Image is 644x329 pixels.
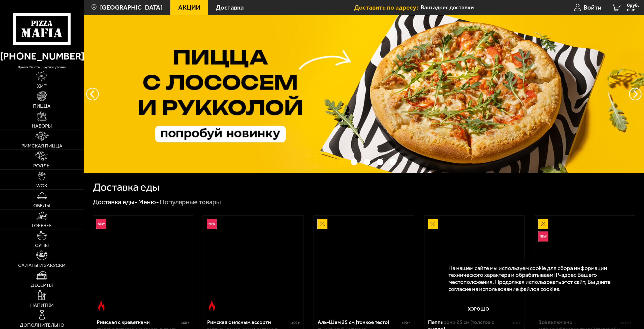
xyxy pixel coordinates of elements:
img: Новинка [96,219,106,229]
button: Хорошо [448,299,509,319]
div: Римская с креветками [97,319,180,325]
div: Популярные товары [160,198,221,206]
span: Войти [584,4,601,11]
img: Акционный [538,219,548,229]
span: 0 руб. [627,3,639,8]
span: Напитки [30,303,54,308]
span: 390 г [402,321,410,325]
button: точки переключения [390,159,396,165]
a: Доставка еды- [93,198,137,206]
button: точки переключения [364,159,371,165]
span: Дополнительно [20,323,64,328]
a: АкционныйПепперони 25 см (толстое с сыром) [424,216,524,314]
a: АкционныйНовинкаВсё включено [535,216,635,314]
span: 360 г [181,321,189,325]
h1: Доставка еды [93,182,160,193]
span: Салаты и закуски [18,263,66,268]
span: Пицца [33,104,51,109]
img: Острое блюдо [96,301,106,311]
button: предыдущий [629,88,641,100]
span: WOK [36,183,47,188]
span: Хит [37,84,47,89]
p: На нашем сайте мы используем cookie для сбора информации технического характера и обрабатываем IP... [448,265,625,292]
img: Острое блюдо [207,301,217,311]
span: Акции [178,4,200,11]
input: Ваш адрес доставки [421,3,549,12]
button: точки переключения [338,159,345,165]
span: Десерты [31,283,53,288]
span: Супы [35,243,49,248]
span: Горячее [32,223,52,228]
button: точки переключения [351,159,357,165]
img: Акционный [317,219,327,229]
button: точки переключения [377,159,383,165]
div: Аль-Шам 25 см (тонкое тесто) [318,319,401,325]
a: АкционныйАль-Шам 25 см (тонкое тесто) [314,216,414,314]
span: 400 г [291,321,300,325]
span: [GEOGRAPHIC_DATA] [100,4,163,11]
span: Доставить по адресу: [354,4,421,11]
img: Акционный [428,219,438,229]
a: Меню- [138,198,159,206]
span: Доставка [216,4,244,11]
img: Новинка [538,231,548,242]
span: 0 шт. [627,8,639,12]
img: Новинка [207,219,217,229]
a: НовинкаОстрое блюдоРимская с креветками [93,216,193,314]
span: Роллы [33,163,51,168]
button: следующий [86,88,99,100]
span: Наборы [32,124,52,129]
a: НовинкаОстрое блюдоРимская с мясным ассорти [203,216,303,314]
span: Римская пицца [21,143,63,148]
div: Римская с мясным ассорти [207,319,290,325]
span: Обеды [33,203,50,208]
